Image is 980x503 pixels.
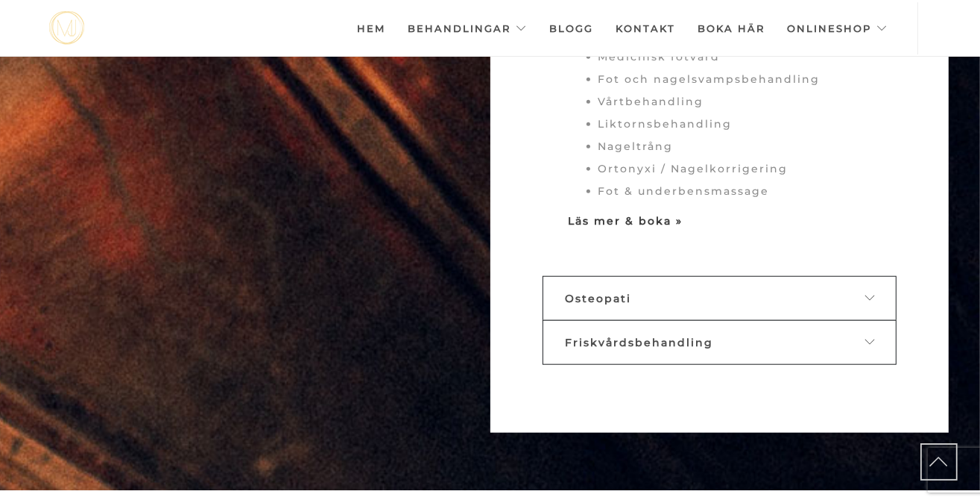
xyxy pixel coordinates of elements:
[598,157,870,180] li: Ortonyxi / Nagelkorrigering
[357,2,385,54] a: Hem
[566,292,632,305] span: Osteopati
[787,2,888,54] a: Onlineshop
[543,320,897,365] a: Friskvårdsbehandling
[598,46,870,68] li: Medicinsk fotvård
[49,11,84,45] a: mjstudio mjstudio mjstudio
[598,113,870,135] li: Liktornsbehandling
[566,336,714,349] span: Friskvårdsbehandling
[408,2,527,54] a: Behandlingar
[569,214,683,228] a: Läs mer & boka »
[598,180,870,202] li: Fot & underbensmassage
[616,2,675,54] a: Kontakt
[598,68,870,90] li: Fot och nagelsvampsbehandling
[549,2,593,54] a: Blogg
[49,11,84,45] img: mjstudio
[543,276,897,321] a: Osteopati
[598,90,870,113] li: Vårtbehandling
[598,135,870,157] li: Nageltrång
[698,2,765,54] a: Boka här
